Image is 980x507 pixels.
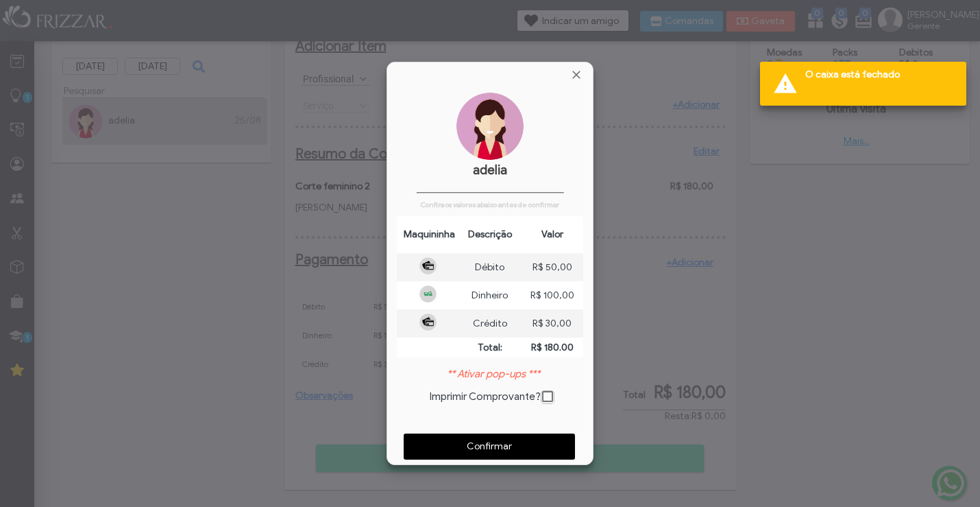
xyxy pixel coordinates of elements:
button: Confirmar [404,434,575,460]
span: Maquininha [404,228,455,240]
th: Descrição [459,216,522,253]
td: Crédito [459,309,522,338]
a: Fechar [569,68,583,82]
p: adelia [417,163,563,178]
td: Total: [459,338,522,357]
th: Maquininha [397,216,459,253]
span: Valor [541,228,563,240]
td: Débito [459,253,522,281]
span: Descrição [468,228,512,240]
span: O caixa está fechado [805,69,956,85]
p: Confira os valores abaixo antes de confirmar [397,200,583,209]
td: R$ 50,00 [521,253,583,281]
div: Imprimir Comprovante? [404,368,583,404]
span: Confirmar [413,436,565,457]
img: Maquininha [419,285,437,303]
th: Valor [521,216,583,253]
td: R$ 30,00 [521,309,583,338]
td: Dinheiro [459,281,522,309]
td: R$ 180.00 [521,338,583,357]
img: Maquininha [419,314,437,331]
img: Maquininha [419,257,437,274]
td: R$ 100,00 [521,281,583,309]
